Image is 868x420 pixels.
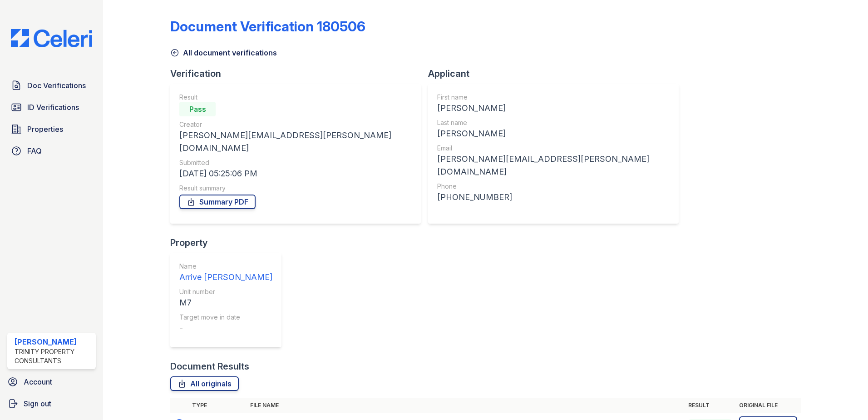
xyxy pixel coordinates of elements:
div: Arrive [PERSON_NAME] [179,271,272,284]
a: ID Verifications [7,98,96,116]
div: [PERSON_NAME][EMAIL_ADDRESS][PERSON_NAME][DOMAIN_NAME] [179,129,412,155]
div: Document Verification 180506 [170,18,365,35]
span: Properties [27,124,63,135]
div: [PERSON_NAME] [437,127,670,140]
div: Name [179,262,272,271]
img: CE_Logo_Blue-a8612792a0a2168367f1c8372b55b34899dd931a85d93a1a3d3e32e68fde9ad4.png [4,29,99,47]
div: [PHONE_NUMBER] [437,191,670,204]
th: Result [685,398,735,413]
div: Document Results [170,360,249,373]
div: Applicant [428,67,686,80]
div: Unit number [179,287,272,296]
span: ID Verifications [27,102,79,113]
a: All document verifications [170,47,277,58]
div: [DATE] 05:25:06 PM [179,167,412,180]
div: Property [170,236,289,249]
div: [PERSON_NAME][EMAIL_ADDRESS][PERSON_NAME][DOMAIN_NAME] [437,153,670,178]
a: Doc Verifications [7,76,96,95]
span: Sign out [24,398,51,409]
div: Phone [437,182,670,191]
div: M7 [179,296,272,309]
a: Account [4,373,99,391]
div: Trinity Property Consultants [15,347,92,365]
th: File name [247,398,685,413]
span: FAQ [27,145,42,156]
div: [PERSON_NAME] [437,102,670,115]
a: FAQ [7,142,96,160]
div: Verification [170,67,428,80]
div: Submitted [179,158,412,167]
th: Original file [735,398,801,413]
div: First name [437,93,670,102]
div: - [179,322,272,335]
div: Creator [179,120,412,129]
span: Doc Verifications [27,80,86,91]
th: Type [188,398,247,413]
span: Account [24,376,52,387]
div: Target move in date [179,313,272,322]
a: Properties [7,120,96,138]
div: Last name [437,118,670,127]
div: Pass [179,102,216,116]
div: Email [437,144,670,153]
div: Result [179,93,412,102]
a: Summary PDF [179,195,256,209]
div: [PERSON_NAME] [15,336,92,347]
a: Name Arrive [PERSON_NAME] [179,262,272,284]
a: All originals [170,376,239,391]
div: Result summary [179,184,412,193]
a: Sign out [4,395,99,413]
